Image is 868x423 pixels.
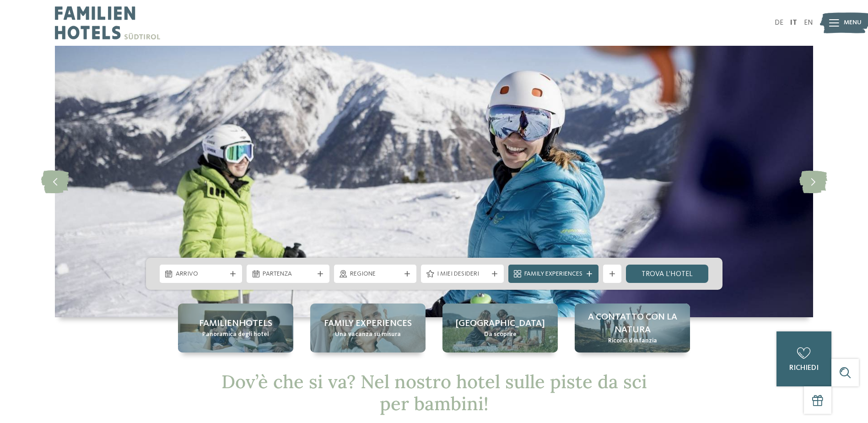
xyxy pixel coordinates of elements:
a: richiedi [776,331,831,386]
a: Hotel sulle piste da sci per bambini: divertimento senza confini Family experiences Una vacanza s... [310,304,426,352]
span: Una vacanza su misura [335,330,401,339]
span: Familienhotels [199,317,272,330]
a: trova l’hotel [626,265,709,283]
span: Panoramica degli hotel [202,330,269,339]
a: Hotel sulle piste da sci per bambini: divertimento senza confini A contatto con la natura Ricordi... [575,304,690,352]
span: Ricordi d’infanzia [608,336,657,346]
span: Da scoprire [484,330,517,339]
span: [GEOGRAPHIC_DATA] [456,317,545,330]
span: A contatto con la natura [584,311,681,336]
span: Family experiences [324,317,412,330]
a: DE [775,19,783,27]
a: EN [804,19,813,27]
span: Partenza [263,270,313,279]
span: Regione [350,270,401,279]
img: Hotel sulle piste da sci per bambini: divertimento senza confini [55,46,813,317]
span: Menu [844,18,862,27]
span: I miei desideri [437,270,488,279]
span: Family Experiences [524,270,582,279]
span: Dov’è che si va? Nel nostro hotel sulle piste da sci per bambini! [221,370,647,415]
a: IT [790,19,797,27]
span: richiedi [789,364,819,372]
a: Hotel sulle piste da sci per bambini: divertimento senza confini [GEOGRAPHIC_DATA] Da scoprire [442,304,558,352]
span: Arrivo [176,270,226,279]
a: Hotel sulle piste da sci per bambini: divertimento senza confini Familienhotels Panoramica degli ... [178,304,293,352]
